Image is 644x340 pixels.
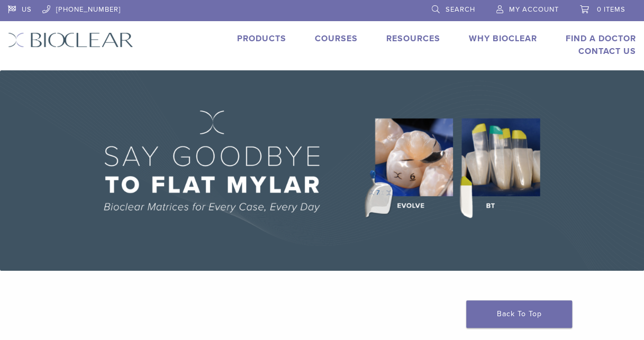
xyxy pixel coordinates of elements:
[469,33,537,44] a: Why Bioclear
[237,33,286,44] a: Products
[315,33,358,44] a: Courses
[509,5,559,14] span: My Account
[386,33,440,44] a: Resources
[8,32,133,48] img: Bioclear
[578,46,636,57] a: Contact Us
[566,33,636,44] a: Find A Doctor
[597,5,625,14] span: 0 items
[466,300,572,328] a: Back To Top
[446,5,475,14] span: Search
